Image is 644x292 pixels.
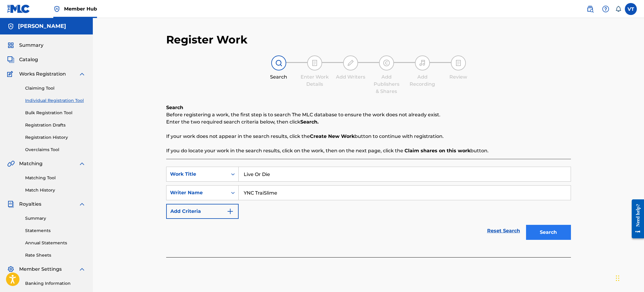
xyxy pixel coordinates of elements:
img: step indicator icon for Search [275,59,282,67]
span: Catalog [19,56,38,63]
div: Work Title [170,171,224,178]
div: Help [600,3,612,15]
img: step indicator icon for Enter Work Details [311,59,318,67]
img: MLC Logo [7,4,30,13]
button: Add Criteria [166,204,239,219]
a: Claiming Tool [25,85,86,91]
h5: VICTOR TONU [18,23,66,30]
span: Matching [19,160,43,167]
img: 9d2ae6d4665cec9f34b9.svg [227,208,234,215]
a: Banking Information [25,280,86,287]
a: Summary [25,215,86,222]
a: Overclaims Tool [25,147,86,153]
span: Royalties [19,201,41,208]
div: Notifications [615,6,621,12]
a: Matching Tool [25,175,86,181]
p: If you do locate your work in the search results, click on the work, then on the next page, click... [166,147,571,154]
img: Member Settings [7,266,14,273]
img: step indicator icon for Add Recording [419,59,426,67]
img: expand [78,201,86,208]
a: Registration History [25,134,86,141]
strong: Search. [300,119,319,125]
img: Accounts [7,23,14,30]
button: Search [526,225,571,240]
img: Works Registration [7,70,15,78]
img: help [602,5,609,13]
p: Before registering a work, the first step is to search The MLC database to ensure the work does n... [166,111,571,118]
div: User Menu [625,3,637,15]
iframe: Chat Widget [614,263,644,292]
img: step indicator icon for Review [455,59,462,67]
span: Summary [19,42,43,49]
img: Summary [7,42,14,49]
div: Enter Work Details [300,73,330,88]
img: Royalties [7,201,14,208]
span: Works Registration [19,70,66,78]
span: Member Hub [64,5,97,12]
a: Public Search [584,3,596,15]
a: Reset Search [484,224,523,237]
a: Statements [25,228,86,234]
a: Bulk Registration Tool [25,110,86,116]
a: Registration Drafts [25,122,86,128]
img: step indicator icon for Add Writers [347,59,354,67]
img: expand [78,70,86,78]
img: Top Rightsholder [53,5,60,13]
a: Rate Sheets [25,252,86,258]
b: Search [166,105,183,110]
img: Matching [7,160,15,167]
a: Individual Registration Tool [25,97,86,104]
strong: Claim shares on this work [404,148,470,153]
p: If your work does not appear in the search results, click the button to continue with registration. [166,133,571,140]
strong: Create New Work [310,133,354,139]
div: Add Writers [336,73,366,81]
img: step indicator icon for Add Publishers & Shares [383,59,390,67]
a: Annual Statements [25,240,86,246]
a: CatalogCatalog [7,56,38,63]
div: Writer Name [170,189,224,196]
div: Add Recording [407,73,437,88]
img: Catalog [7,56,14,63]
img: expand [78,266,86,273]
form: Search Form [166,167,571,243]
iframe: Resource Center [627,195,644,243]
a: SummarySummary [7,42,43,49]
h2: Register Work [166,33,248,46]
div: Search [264,73,294,81]
img: expand [78,160,86,167]
a: Match History [25,187,86,193]
p: Enter the two required search criteria below, then click [166,118,571,126]
img: search [587,5,594,13]
div: Review [443,73,473,81]
span: Member Settings [19,266,62,273]
div: Drag [616,269,619,287]
div: Add Publishers & Shares [372,73,401,95]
